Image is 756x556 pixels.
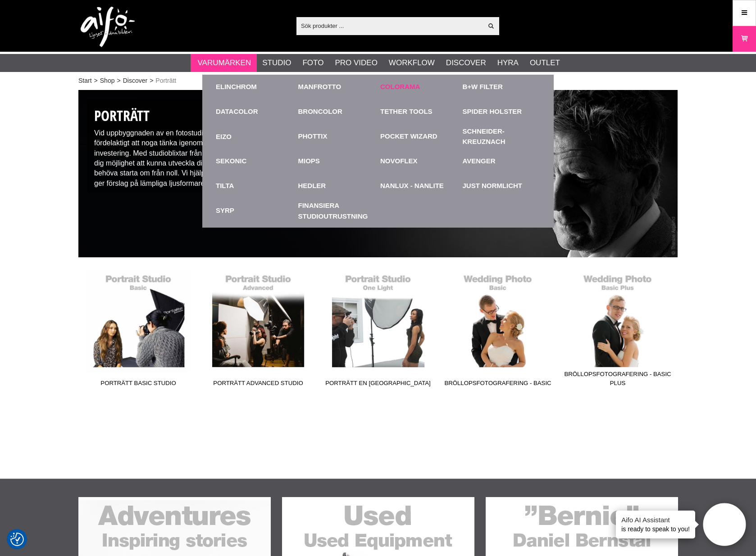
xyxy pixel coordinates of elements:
[94,76,98,85] span: >
[558,370,678,391] span: Bröllopsfotografering - Basic Plus
[318,269,438,391] a: Porträtt En [GEOGRAPHIC_DATA]
[78,379,198,391] span: Porträtt Basic Studio
[198,57,251,69] a: Varumärken
[380,107,433,117] a: Tether Tools
[123,76,147,85] a: Discover
[463,181,523,191] a: Just Normlicht
[335,57,377,69] a: Pro Video
[298,107,342,117] a: Broncolor
[558,269,678,391] a: Bröllopsfotografering - Basic Plus
[380,82,420,92] a: Colorama
[298,198,376,223] a: Finansiera Studioutrustning
[318,379,438,391] span: Porträtt En [GEOGRAPHIC_DATA]
[198,269,318,391] a: Porträtt Advanced Studio
[497,57,519,69] a: Hyra
[438,269,558,391] a: Bröllopsfotografering - Basic
[117,76,120,85] span: >
[216,124,294,149] a: EIZO
[530,57,560,69] a: Outlet
[81,7,135,47] img: logo.png
[446,57,486,69] a: Discover
[10,533,24,546] img: Revisit consent button
[78,269,198,391] a: Porträtt Basic Studio
[621,515,690,525] h4: Aifo AI Assistant
[298,82,342,92] a: Manfrotto
[262,57,291,69] a: Studio
[216,206,234,216] a: Syrp
[150,76,153,85] span: >
[216,156,246,166] a: Sekonic
[100,76,115,85] a: Shop
[616,511,695,538] div: is ready to speak to you!
[463,107,522,117] a: Spider Holster
[216,181,234,191] a: TILTA
[463,82,503,92] a: B+W Filter
[78,90,678,257] img: Aifo Aktiviteter Porträttfotografering
[198,379,318,391] span: Porträtt Advanced Studio
[389,57,435,69] a: Workflow
[463,156,496,166] a: Avenger
[216,82,257,92] a: Elinchrom
[463,126,541,147] a: Schneider-Kreuznach
[155,76,176,85] span: Porträtt
[380,181,444,191] a: Nanlux - Nanlite
[78,76,92,85] a: Start
[94,106,291,126] h1: Porträtt
[87,99,297,193] div: Vid uppbyggnaden av en fotostudio är det ekonomiskt fördelaktigt att noga tänka igenom sin invest...
[302,57,323,69] a: Foto
[10,531,24,547] button: Samtyckesinställningar
[380,156,418,166] a: Novoflex
[298,131,328,142] a: Phottix
[438,379,558,391] span: Bröllopsfotografering - Basic
[380,131,437,142] a: Pocket Wizard
[298,156,320,166] a: Miops
[298,181,326,191] a: Hedler
[296,19,483,32] input: Sök produkter ...
[216,107,258,117] a: Datacolor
